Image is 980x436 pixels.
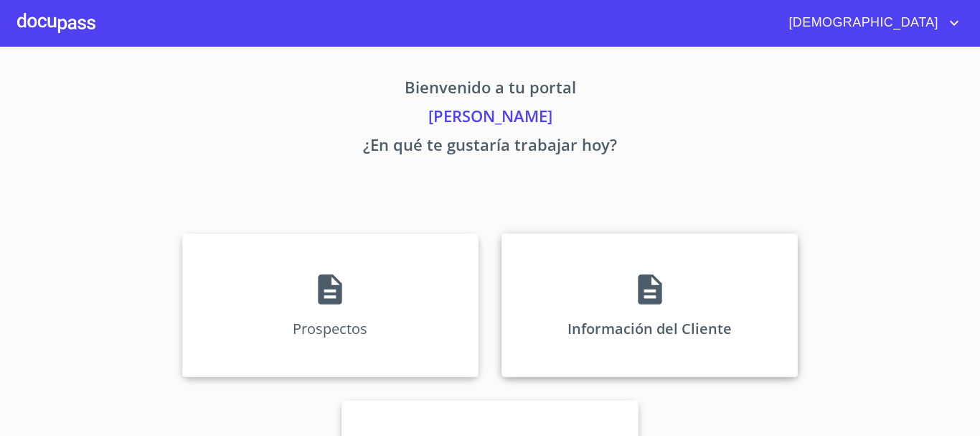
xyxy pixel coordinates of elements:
p: Información del Cliente [567,319,732,338]
p: Prospectos [293,319,367,338]
p: [PERSON_NAME] [48,104,932,133]
p: ¿En qué te gustaría trabajar hoy? [48,133,932,162]
p: Bienvenido a tu portal [48,75,932,104]
button: account of current user [778,11,963,34]
span: [DEMOGRAPHIC_DATA] [778,11,946,34]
